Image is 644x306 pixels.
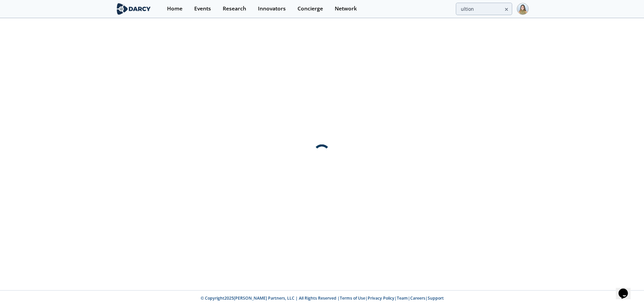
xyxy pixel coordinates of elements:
div: Innovators [258,6,286,11]
img: Profile [517,3,529,15]
iframe: chat widget [616,279,637,299]
div: Events [194,6,211,11]
div: Research [223,6,246,11]
div: Concierge [298,6,323,11]
input: Advanced Search [456,3,512,15]
img: logo-wide.svg [115,3,152,15]
div: Home [167,6,182,11]
div: Network [335,6,357,11]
